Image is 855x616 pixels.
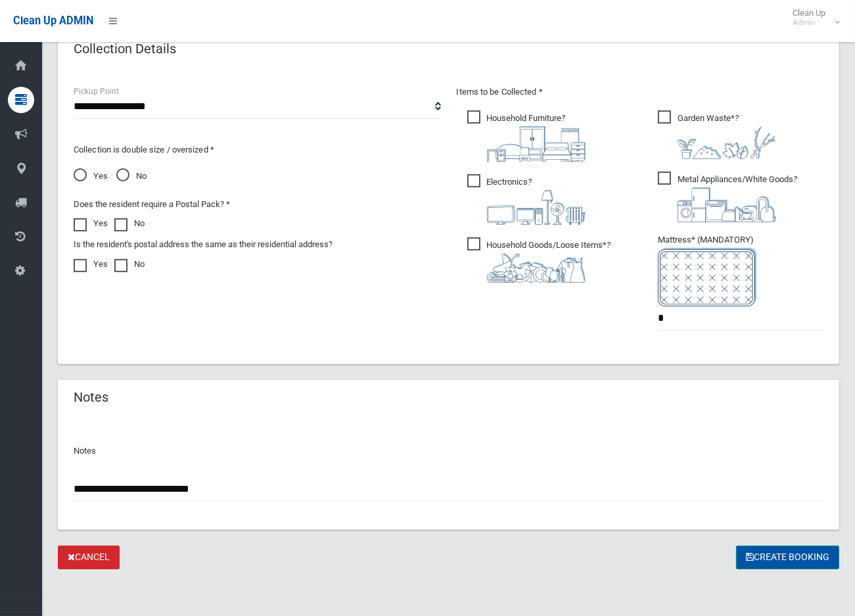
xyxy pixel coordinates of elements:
[74,142,441,158] p: Collection is double size / oversized *
[487,240,611,283] i: ?
[487,126,586,162] img: aa9efdbe659d29b613fca23ba79d85cb.png
[658,110,776,159] span: Garden Waste*
[58,546,120,570] a: Cancel
[786,8,839,28] span: Clean Up
[13,14,93,27] span: Clean Up ADMIN
[658,235,823,306] span: Mattress* (MANDATORY)
[116,168,147,184] span: No
[736,546,839,570] button: Create Booking
[58,36,192,62] header: Collection Details
[114,256,145,272] label: No
[74,168,108,184] span: Yes
[467,110,586,162] span: Household Furniture
[678,187,776,222] img: 36c1b0289cb1767239cdd3de9e694f19.png
[678,113,776,159] i: ?
[487,253,586,283] img: b13cc3517677393f34c0a387616ef184.png
[487,113,586,162] i: ?
[467,237,611,283] span: Household Goods/Loose Items*
[678,126,776,159] img: 4fd8a5c772b2c999c83690221e5242e0.png
[74,256,108,272] label: Yes
[74,443,823,459] p: Notes
[457,84,824,100] p: Items to be Collected *
[58,385,124,410] header: Notes
[74,216,108,231] label: Yes
[487,177,586,225] i: ?
[658,248,756,306] img: e7408bece873d2c1783593a074e5cb2f.png
[74,197,230,212] label: Does the resident require a Postal Pack? *
[467,174,586,225] span: Electronics
[658,172,797,222] span: Metal Appliances/White Goods
[74,237,333,252] label: Is the resident's postal address the same as their residential address?
[678,174,797,222] i: ?
[114,216,145,231] label: No
[793,18,825,28] small: Admin
[487,190,586,225] img: 394712a680b73dbc3d2a6a3a7ffe5a07.png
